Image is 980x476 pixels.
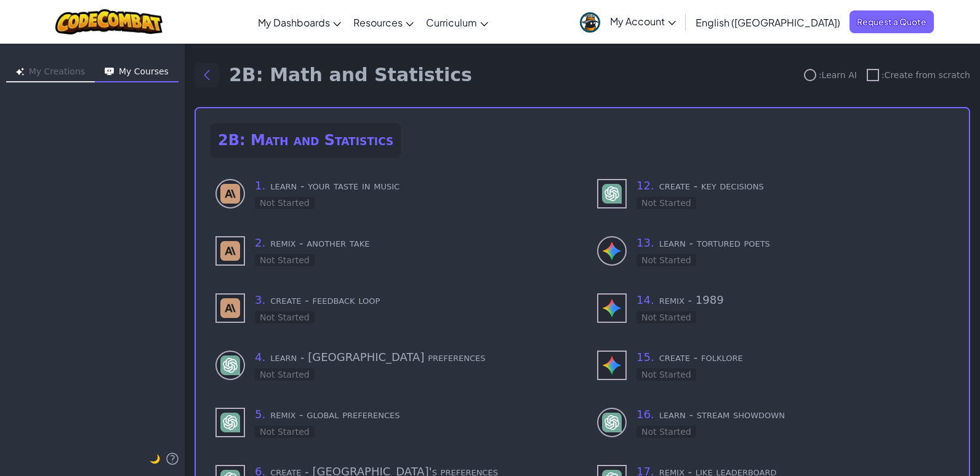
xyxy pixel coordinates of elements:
div: learn to use - GPT-4 (Not Started) [592,401,954,443]
div: Not Started [255,368,315,381]
h3: create - key decisions [637,177,949,194]
button: My Courses [95,63,179,82]
span: 12 . [637,179,654,192]
div: use - Claude (Not Started) [211,287,572,329]
h3: create - feedback loop [255,292,568,309]
img: avatar [580,12,600,33]
a: English ([GEOGRAPHIC_DATA]) [689,6,846,39]
div: learn to use - Gemini (Not Started) [592,229,954,272]
span: 2 . [255,236,265,249]
img: Icon [105,68,114,76]
div: use - Claude (Not Started) [211,229,572,272]
h3: learn - [GEOGRAPHIC_DATA] preferences [255,349,568,366]
img: CodeCombat logo [55,9,163,34]
img: GPT-4 [220,355,240,375]
span: 14 . [637,293,654,306]
span: 13 . [637,236,654,249]
img: Gemini [602,298,622,318]
h1: 2B: Math and Statistics [229,64,472,86]
div: Not Started [255,254,315,266]
img: GPT-4 [602,413,622,432]
div: learn to use - GPT-4 (Not Started) [211,344,572,386]
img: Gemini [602,241,622,261]
div: learn to use - Claude (Not Started) [211,172,572,215]
h3: learn - tortured poets [637,234,949,252]
div: Not Started [637,426,696,438]
div: Not Started [637,311,696,323]
div: Not Started [255,426,315,438]
h3: remix - another take [255,234,568,252]
span: 3 . [255,293,265,306]
h3: learn - stream showdown [637,406,949,423]
img: Claude [220,298,240,318]
img: GPT-4 [602,184,622,204]
span: My Dashboards [258,16,330,29]
h2: 2B: Math and Statistics [211,123,401,157]
h3: create - folklore [637,349,949,366]
div: Not Started [637,254,696,266]
span: : Create from scratch [882,69,970,81]
a: My Dashboards [252,6,347,39]
img: Icon [16,68,24,76]
button: My Creations [6,63,95,82]
span: 🌙 [150,454,160,464]
button: 🌙 [150,451,160,466]
a: My Account [574,2,682,41]
img: Gemini [602,355,622,375]
div: use - Gemini (Not Started) [592,287,954,329]
span: Curriculum [426,16,477,29]
span: 5 . [255,408,265,421]
a: Resources [347,6,420,39]
a: Curriculum [420,6,494,39]
span: 15 . [637,351,654,363]
div: Not Started [637,368,696,381]
span: : Learn AI [819,69,857,81]
h3: remix - global preferences [255,406,568,423]
img: Claude [220,184,240,204]
img: GPT-4 [220,413,240,432]
div: use - Gemini (Not Started) [592,344,954,386]
div: use - GPT-4 (Not Started) [592,172,954,215]
a: Request a Quote [849,10,934,33]
h3: remix - 1989 [637,292,949,309]
div: use - GPT-4 (Not Started) [211,401,572,443]
span: 1 . [255,179,265,192]
div: Not Started [637,197,696,209]
div: Not Started [255,197,315,209]
img: Claude [220,241,240,261]
span: My Account [610,15,676,28]
button: Back to modules [195,63,219,87]
h3: learn - your taste in music [255,177,568,194]
span: Resources [353,16,403,29]
span: 16 . [637,408,654,421]
span: 4 . [255,351,265,363]
div: Not Started [255,311,315,323]
span: English ([GEOGRAPHIC_DATA]) [696,16,840,29]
